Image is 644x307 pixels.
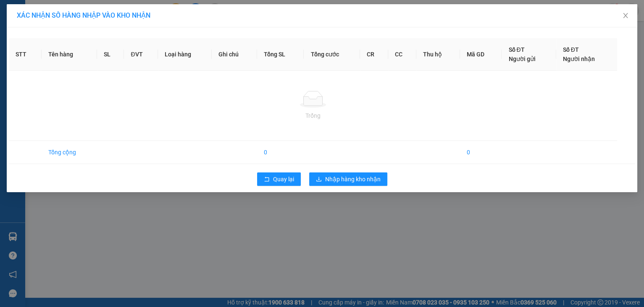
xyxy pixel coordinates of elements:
[257,172,301,186] button: rollbackQuay lại
[273,175,294,184] span: Quay lại
[309,172,387,186] button: downloadNhập hàng kho nhận
[304,38,360,71] th: Tổng cước
[17,11,150,19] span: XÁC NHẬN SỐ HÀNG NHẬP VÀO KHO NHẬN
[316,176,322,183] span: download
[124,38,158,71] th: ĐVT
[158,38,212,71] th: Loại hàng
[257,38,304,71] th: Tổng SL
[42,141,97,164] td: Tổng cộng
[9,38,42,71] th: STT
[257,141,304,164] td: 0
[614,4,637,28] button: Close
[360,38,388,71] th: CR
[325,175,381,184] span: Nhập hàng kho nhận
[622,12,629,19] span: close
[16,111,610,120] div: Trống
[460,38,502,71] th: Mã GD
[416,38,460,71] th: Thu hộ
[460,141,502,164] td: 0
[563,46,579,53] span: Số ĐT
[97,38,124,71] th: SL
[264,176,270,183] span: rollback
[42,38,97,71] th: Tên hàng
[388,38,416,71] th: CC
[212,38,257,71] th: Ghi chú
[508,56,535,62] span: Người gửi
[508,46,524,53] span: Số ĐT
[563,56,595,62] span: Người nhận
